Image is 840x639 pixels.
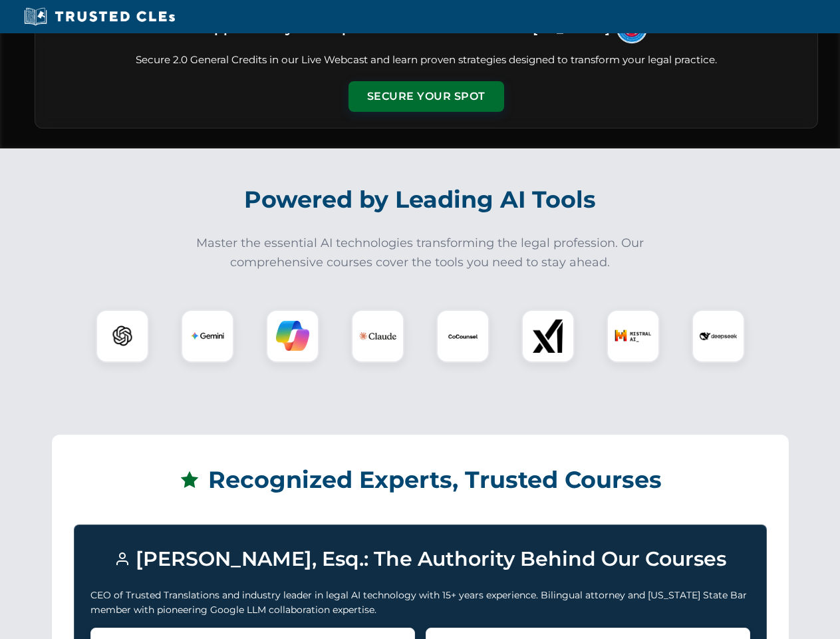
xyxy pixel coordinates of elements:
p: Secure 2.0 General Credits in our Live Webcast and learn proven strategies designed to transform ... [51,53,801,68]
p: CEO of Trusted Translations and industry leader in legal AI technology with 15+ years experience.... [90,588,750,618]
img: Claude Logo [359,318,396,355]
div: xAI [521,310,575,363]
div: Copilot [266,310,319,363]
img: Copilot Logo [276,319,309,353]
div: Gemini [181,310,234,363]
img: CoCounsel Logo [446,319,480,353]
img: Trusted CLEs [20,7,179,27]
img: Gemini Logo [191,319,224,353]
h3: [PERSON_NAME], Esq.: The Authority Behind Our Courses [90,541,750,577]
div: DeepSeek [692,310,745,363]
p: Master the essential AI technologies transforming the legal profession. Our comprehensive courses... [188,234,653,272]
div: Mistral AI [607,310,660,363]
img: DeepSeek Logo [700,318,737,355]
button: Secure Your Spot [349,81,504,112]
h2: Recognized Experts, Trusted Courses [74,457,767,503]
div: Claude [351,310,404,363]
img: Mistral AI Logo [615,318,652,355]
div: CoCounsel [436,310,490,363]
img: xAI Logo [531,319,565,353]
h2: Powered by Leading AI Tools [52,176,789,223]
div: ChatGPT [96,310,149,363]
img: ChatGPT Logo [103,317,142,355]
